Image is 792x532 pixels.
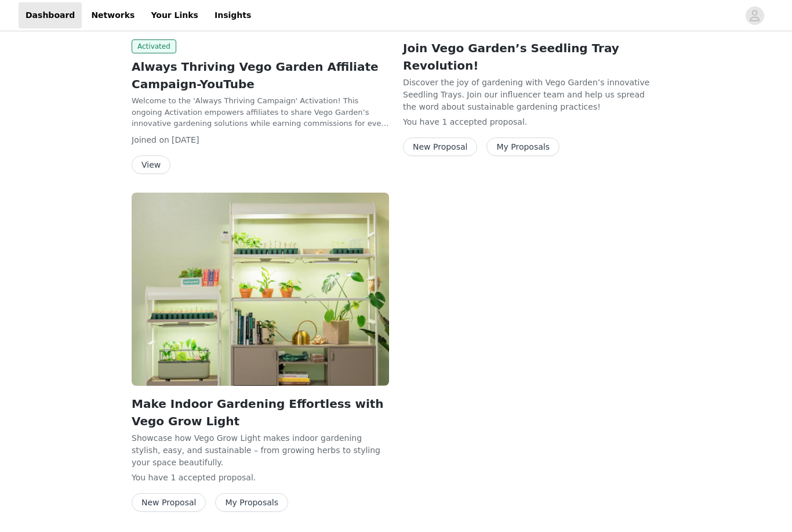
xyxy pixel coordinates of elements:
[132,58,389,93] h2: Always Thriving Vego Garden Affiliate Campaign-YouTube
[19,2,82,28] a: Dashboard
[403,39,660,74] h2: Join Vego Garden’s Seedling Tray Revolution!
[132,135,169,144] span: Joined on
[144,2,205,28] a: Your Links
[486,137,560,156] button: My Proposals
[172,135,199,144] span: [DATE]
[132,193,389,386] img: Vego Garden
[132,472,389,484] p: You have 1 accepted proposal .
[132,39,176,53] span: Activated
[403,137,477,156] button: New Proposal
[84,2,141,28] a: Networks
[132,155,170,174] button: View
[132,493,206,512] button: New Proposal
[132,395,389,430] h2: Make Indoor Gardening Effortless with Vego Grow Light
[132,432,389,467] p: Showcase how Vego Grow Light makes indoor gardening stylish, easy, and sustainable – from growing...
[132,95,389,129] p: Welcome to the 'Always Thriving Campaign' Activation! This ongoing Activation empowers affiliates...
[403,77,660,111] p: Discover the joy of gardening with Vego Garden’s innovative Seedling Trays. Join our influencer t...
[215,493,288,512] button: My Proposals
[208,2,258,28] a: Insights
[749,6,760,25] div: avatar
[403,116,660,128] p: You have 1 accepted proposal .
[132,161,170,169] a: View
